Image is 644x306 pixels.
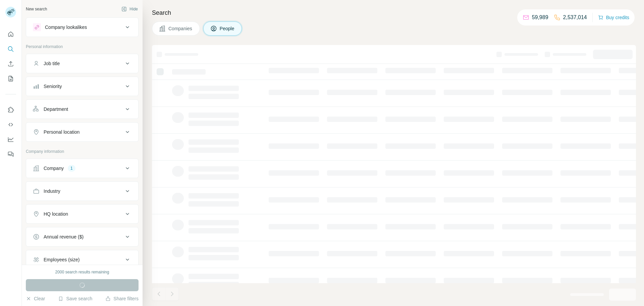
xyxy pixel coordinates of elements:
[26,124,138,140] button: Personal location
[152,8,636,17] h4: Search
[26,295,45,302] button: Clear
[45,24,87,31] div: Company lookalikes
[5,28,16,40] button: Quick start
[44,211,68,217] div: HQ location
[26,55,138,72] button: Job title
[532,13,548,21] p: 59,989
[105,295,139,302] button: Share filters
[5,119,16,131] button: Use Surfe API
[26,6,47,12] div: New search
[26,160,138,176] button: Company1
[5,43,16,55] button: Search
[5,58,16,70] button: Enrich CSV
[168,25,193,32] span: Companies
[5,104,16,116] button: Use Surfe on LinkedIn
[5,73,16,85] button: My lists
[26,44,139,50] p: Personal information
[220,25,235,32] span: People
[5,148,16,160] button: Feedback
[26,19,138,35] button: Company lookalikes
[563,13,587,21] p: 2,537,014
[26,229,138,245] button: Annual revenue ($)
[26,101,138,117] button: Department
[26,78,138,94] button: Seniority
[26,252,138,268] button: Employees (size)
[598,13,629,22] button: Buy credits
[26,206,138,222] button: HQ location
[44,83,62,90] div: Seniority
[26,148,139,155] p: Company information
[26,183,138,199] button: Industry
[44,165,64,172] div: Company
[44,60,60,67] div: Job title
[44,233,84,240] div: Annual revenue ($)
[44,188,60,194] div: Industry
[44,106,68,113] div: Department
[117,4,143,14] button: Hide
[58,295,92,302] button: Save search
[5,133,16,145] button: Dashboard
[55,269,109,275] div: 2000 search results remaining
[44,256,79,263] div: Employees (size)
[44,129,79,135] div: Personal location
[68,165,75,171] div: 1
